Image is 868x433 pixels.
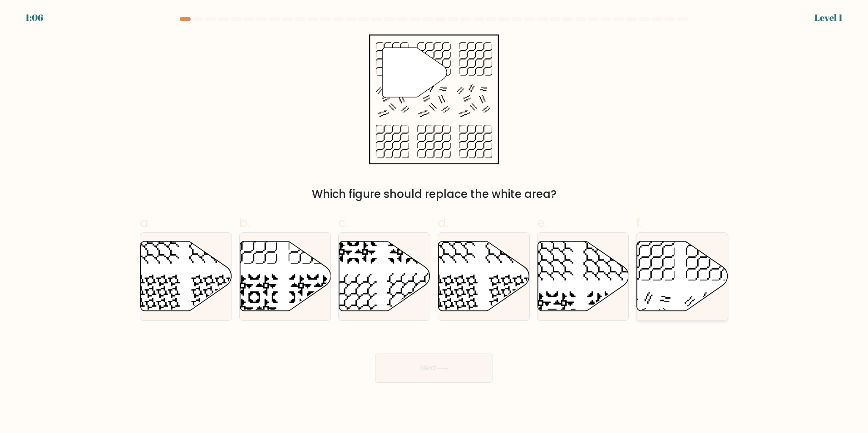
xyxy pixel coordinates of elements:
div: Level 1 [814,11,843,25]
g: " [382,48,447,97]
span: d. [438,214,449,231]
span: b. [239,214,250,231]
div: 1:06 [25,11,43,25]
span: c. [338,214,348,231]
button: Next [375,354,493,383]
span: a. [140,214,151,231]
span: e. [537,214,547,231]
div: Which figure should replace the white area? [145,186,723,202]
span: f. [636,214,642,231]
